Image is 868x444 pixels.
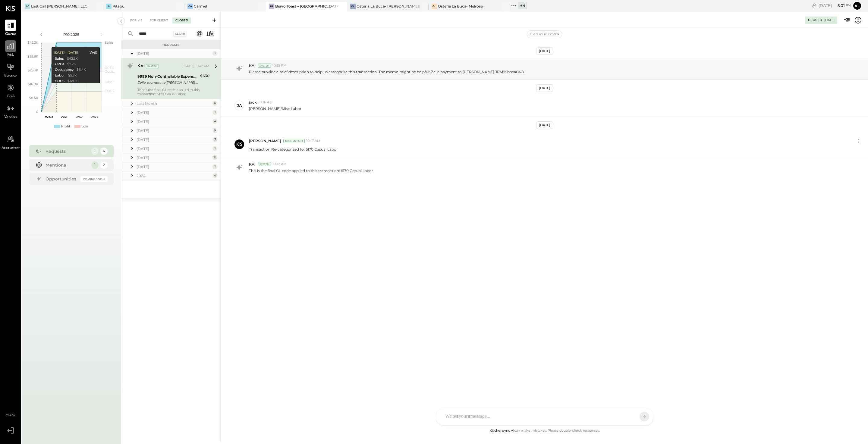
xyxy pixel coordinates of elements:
div: This is the final GL code applied to this transaction: 6170 Casual Labor [137,88,209,96]
text: W43 [90,115,98,119]
div: Mentions [46,162,88,168]
div: P10 2025 [46,32,97,37]
p: [PERSON_NAME]/Misc Labor [249,106,301,111]
span: Balance [4,73,17,79]
div: [DATE] [819,3,851,8]
a: Queue [0,20,21,37]
div: Zelle payment to [PERSON_NAME] JPM99bnxa6w8 [137,80,198,86]
text: $42.2K [27,40,38,45]
div: [DATE] [137,155,211,160]
div: Profit [61,124,70,129]
div: 2024 [137,173,211,178]
span: jack [249,100,257,105]
text: W42 [75,115,83,119]
div: 4 [212,173,217,178]
div: System [146,64,159,68]
div: $6.4K [76,67,86,72]
div: Requests [124,43,218,47]
div: 1 [91,161,99,169]
div: [DATE] [137,110,211,115]
a: Accountant [0,133,21,151]
button: Al [852,1,862,11]
div: Loss [81,124,88,129]
div: [DATE] [137,164,211,169]
div: 6 [212,101,217,106]
div: COGS [55,79,64,84]
div: Coming Soon [80,176,108,182]
div: Occupancy [55,67,73,72]
span: 10:47 AM [272,162,287,167]
div: 3 [212,137,217,142]
div: [DATE] [137,128,211,133]
div: Bravo Toast – [GEOGRAPHIC_DATA] [275,4,338,9]
p: Please provide a brief description to help us categorize this transaction. The memo might be help... [249,69,524,74]
div: 4 [212,119,217,124]
div: [DATE] - [DATE] [54,51,77,55]
div: 2 [100,161,108,169]
div: Accountant [283,139,305,143]
text: $16.9K [28,82,38,86]
text: W41 [61,115,67,119]
div: KAI [137,63,145,69]
a: Balance [0,61,21,79]
div: Carmel [194,4,207,9]
div: Labor [55,73,65,78]
span: Queue [5,32,16,37]
div: [DATE] [536,47,553,55]
div: OL [432,4,437,9]
span: 10:36 AM [258,100,273,105]
div: 14 [212,155,217,160]
span: Cash [7,94,14,99]
div: + 4 [518,2,527,9]
span: Vendors [4,115,17,120]
p: Transaction Re-categorized to: 6170 Casual Labor [249,147,338,152]
div: 4 [100,148,108,155]
div: 9 [212,128,217,133]
a: P&L [0,40,21,58]
text: 0 [36,110,38,114]
div: ja [237,103,242,108]
p: This is the final GL code applied to this transaction: 6170 Casual Labor [249,168,373,173]
div: W40 [89,50,97,55]
text: $25.3K [28,68,38,72]
text: Occu... [105,69,115,73]
div: [DATE], 10:47 AM [182,64,209,69]
div: Last Month [137,101,211,106]
div: Sales [55,56,64,61]
div: copy link [811,2,817,9]
div: [DATE] [137,51,211,56]
div: [DATE] [536,84,553,92]
div: Requests [46,148,88,154]
div: [DATE] [137,137,211,142]
div: 1 [91,148,99,155]
div: [DATE] [824,18,835,22]
text: $8.4K [29,96,38,100]
div: Osteria La Buca- [PERSON_NAME][GEOGRAPHIC_DATA] [357,4,420,9]
div: Pi [106,4,112,9]
div: [DATE] [137,146,211,151]
div: Pitabu [112,4,124,9]
a: Vendors [0,103,21,120]
div: Clear [173,31,187,37]
div: For Client [147,17,171,23]
div: For Me [127,17,146,23]
div: 1 [212,146,217,151]
div: $5.7K [68,73,77,78]
span: [PERSON_NAME] [249,138,281,143]
span: KAI [249,63,256,68]
button: Flag as Blocker [527,31,562,38]
span: Accountant [2,145,20,151]
text: OPEX [105,66,114,70]
div: $12.6K [67,79,77,84]
div: [DATE] [536,121,553,129]
text: Sales [105,40,114,45]
span: 10:35 PM [272,63,287,68]
div: Osteria La Buca- Melrose [438,4,483,9]
div: System [258,162,271,166]
div: 9999 Non-Controllable Expenses:Other Income and Expenses:To Be Classified P&L [137,73,198,80]
text: $33.8K [27,54,38,58]
div: Ca [187,4,193,9]
span: P&L [7,52,14,58]
div: $42.2K [67,56,77,61]
div: BT [269,4,274,9]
